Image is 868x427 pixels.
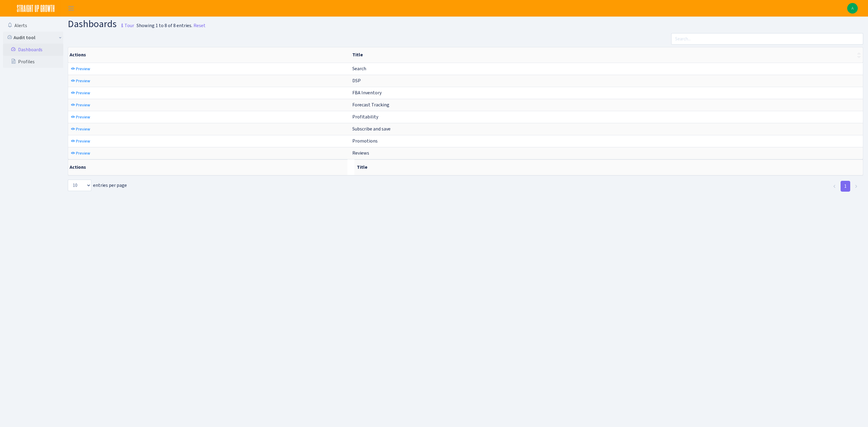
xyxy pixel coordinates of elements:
[68,159,348,175] th: Actions
[3,44,63,56] a: Dashboards
[76,66,90,72] span: Preview
[76,78,90,84] span: Preview
[352,150,369,156] span: Reviews
[352,114,378,120] span: Profitability
[352,102,389,108] span: Forecast Tracking
[69,124,92,134] a: Preview
[137,22,192,29] div: Showing 1 to 8 of 8 entries.
[68,180,91,191] select: entries per page
[69,112,92,122] a: Preview
[69,88,92,98] a: Preview
[352,89,382,96] span: FBA Inventory
[118,20,134,31] small: Tour
[847,3,858,14] img: Adriana Lara
[69,76,92,86] a: Preview
[193,22,206,29] a: Reset
[68,180,127,191] label: entries per page
[841,181,850,192] a: 1
[69,149,92,158] a: Preview
[671,33,863,45] input: Search...
[3,32,63,44] a: Audit tool
[69,137,92,146] a: Preview
[68,47,350,63] th: Actions
[3,56,63,68] a: Profiles
[68,19,134,31] h1: Dashboards
[3,20,63,32] a: Alerts
[64,3,79,13] button: Toggle navigation
[352,77,361,84] span: DSP
[350,47,863,63] th: Title : activate to sort column ascending
[76,114,90,120] span: Preview
[352,138,378,144] span: Promotions
[76,150,90,156] span: Preview
[69,100,92,110] a: Preview
[69,64,92,74] a: Preview
[76,102,90,108] span: Preview
[352,126,391,132] span: Subscribe and save
[352,65,366,72] span: Search
[76,138,90,144] span: Preview
[76,126,90,132] span: Preview
[76,90,90,96] span: Preview
[847,3,858,14] a: A
[354,159,863,175] th: Title
[117,17,134,30] a: Tour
